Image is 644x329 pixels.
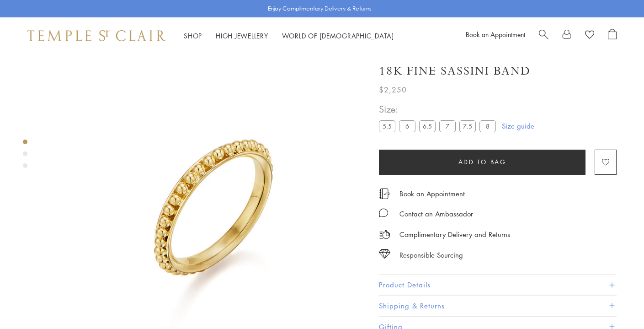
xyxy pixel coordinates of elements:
[608,29,617,43] a: Open Shopping Bag
[379,229,390,240] img: icon_delivery.svg
[268,4,372,13] p: Enjoy Complimentary Delivery & Returns
[379,249,390,259] img: icon_sourcing.svg
[23,137,27,175] div: Product gallery navigation
[399,189,465,199] a: Book an Appointment
[184,31,202,40] a: ShopShop
[379,63,531,79] h1: 18K Fine Sassini Band
[585,29,594,43] a: View Wishlist
[459,120,476,132] label: 7.5
[379,208,388,217] img: MessageIcon-01_2.svg
[539,29,548,43] a: Search
[419,120,436,132] label: 6.5
[479,120,496,132] label: 8
[399,249,463,261] div: Responsible Sourcing
[502,121,534,130] a: Size guide
[466,30,525,39] a: Book an Appointment
[379,296,617,316] button: Shipping & Returns
[399,229,510,240] p: Complimentary Delivery and Returns
[379,189,390,199] img: icon_appointment.svg
[399,120,415,132] label: 6
[27,30,165,41] img: Temple St. Clair
[399,208,473,220] div: Contact an Ambassador
[379,120,395,132] label: 5.5
[379,150,585,175] button: Add to bag
[458,157,506,167] span: Add to bag
[379,275,617,295] button: Product Details
[439,120,456,132] label: 7
[282,31,394,40] a: World of [DEMOGRAPHIC_DATA]World of [DEMOGRAPHIC_DATA]
[184,30,394,42] nav: Main navigation
[379,84,407,96] span: $2,250
[216,31,268,40] a: High JewelleryHigh Jewellery
[379,102,500,117] span: Size:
